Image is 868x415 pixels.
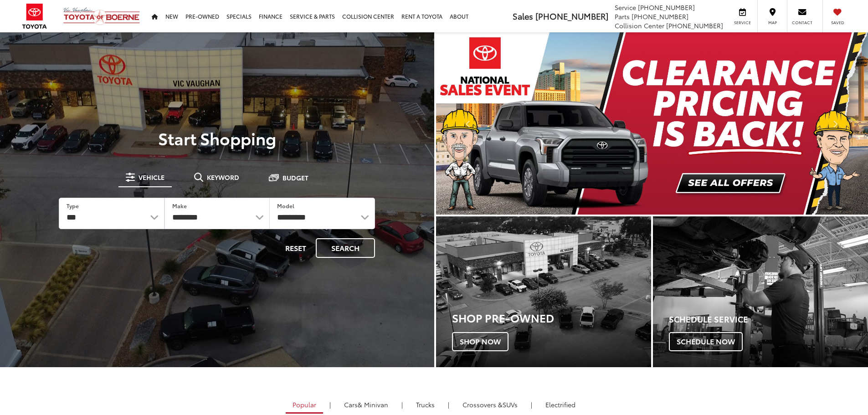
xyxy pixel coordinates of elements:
[632,12,688,21] span: [PHONE_NUMBER]
[653,216,868,367] a: Schedule Service Schedule Now
[436,51,501,196] button: Click to view previous picture.
[337,397,395,412] a: Cars
[452,332,508,351] span: Shop Now
[277,202,294,210] label: Model
[282,174,308,181] span: Budget
[327,400,333,409] li: |
[446,400,452,409] li: |
[529,400,534,409] li: |
[666,21,723,30] span: [PHONE_NUMBER]
[669,332,743,351] span: Schedule Now
[513,10,533,22] span: Sales
[38,129,396,147] p: Start Shopping
[286,397,323,414] a: Popular
[436,216,651,367] a: Shop Pre-Owned Shop Now
[462,400,503,409] span: Crossovers &
[277,238,314,258] button: Reset
[653,216,868,367] div: Toyota
[436,216,651,367] div: Toyota
[316,238,375,258] button: Search
[638,3,695,12] span: [PHONE_NUMBER]
[358,400,388,409] span: & Minivan
[615,21,664,30] span: Collision Center
[172,202,187,210] label: Make
[63,7,140,26] img: Vic Vaughan Toyota of Boerne
[615,3,636,12] span: Service
[139,174,164,180] span: Vehicle
[456,397,524,412] a: SUVs
[803,51,868,196] button: Click to view next picture.
[827,20,847,26] span: Saved
[409,397,442,412] a: Trucks
[207,174,239,180] span: Keyword
[615,12,630,21] span: Parts
[67,202,79,210] label: Type
[732,20,753,26] span: Service
[535,10,608,22] span: [PHONE_NUMBER]
[399,400,405,409] li: |
[539,397,582,412] a: Electrified
[792,20,812,26] span: Contact
[669,315,868,324] h4: Schedule Service
[762,20,782,26] span: Map
[452,312,651,323] h3: Shop Pre-Owned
